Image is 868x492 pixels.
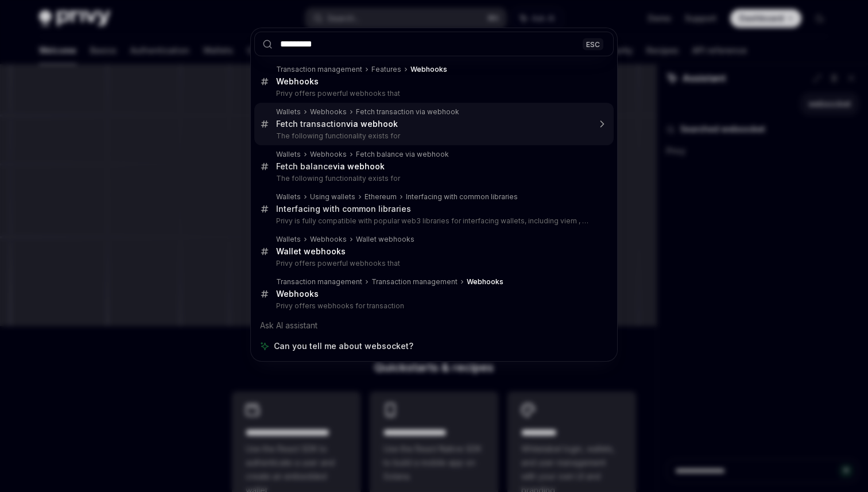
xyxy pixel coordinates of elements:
div: Webhooks [310,150,347,159]
p: The following functionality exists for [276,174,590,183]
p: Privy offers webhooks for transaction [276,301,590,311]
p: Privy offers powerful webhooks that [276,89,590,98]
div: Fetch transaction via webhook [356,107,459,117]
p: Privy is fully compatible with popular web3 libraries for interfacing wallets, including viem , wagm [276,216,590,226]
div: Fetch balance via webhook [356,150,449,159]
div: Ethereum [365,192,397,202]
div: ESC [583,38,603,50]
div: Fetch transaction [276,119,398,129]
div: Interfacing with common libraries [406,192,518,202]
div: Using wallets [310,192,355,202]
div: Features [371,65,401,74]
div: Transaction management [276,277,362,286]
div: Fetch balance [276,161,385,172]
b: Webhooks [276,76,319,86]
b: via webhook [333,161,385,171]
p: The following functionality exists for [276,131,590,141]
div: Wallets [276,235,301,244]
div: Interfacing with common libraries [276,204,411,214]
div: Transaction management [276,65,362,74]
div: Ask AI assistant [254,315,614,336]
b: Webhooks [467,277,503,286]
div: Webhooks [310,107,347,117]
span: Can you tell me about websocket? [274,340,413,352]
div: Wallets [276,150,301,159]
b: Webhooks [410,65,447,73]
b: Webhooks [276,289,319,299]
b: via webhook [346,119,398,129]
div: Webhooks [310,235,347,244]
div: Wallets [276,192,301,202]
div: Transaction management [371,277,458,286]
b: Wallet webhooks [276,246,346,256]
div: Wallets [276,107,301,117]
div: Wallet webhooks [356,235,414,244]
p: Privy offers powerful webhooks that [276,259,590,268]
